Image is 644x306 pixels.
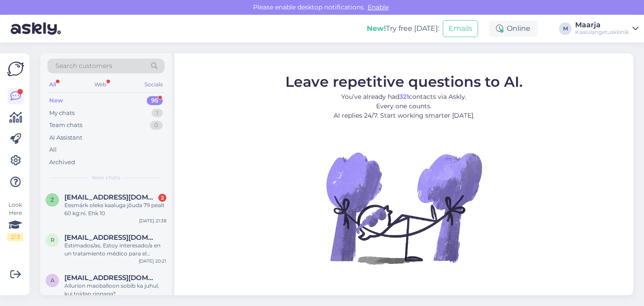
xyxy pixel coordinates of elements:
[285,92,523,120] p: You’ve already had contacts via Askly. Every one counts. AI replies 24/7. Start working smarter [...
[49,109,75,118] div: My chats
[7,233,23,241] div: 2 / 3
[64,274,157,282] span: arminegrigorjan@gmail.com
[139,258,166,264] div: [DATE] 20:21
[559,22,572,35] div: M
[367,23,439,34] div: Try free [DATE]:
[399,92,409,100] b: 321
[49,145,57,154] div: All
[92,174,120,182] span: New chats
[575,21,629,29] div: Maarja
[47,79,58,90] div: All
[49,158,75,167] div: Archived
[64,234,157,242] span: rodriguezllibre@yahoo.com
[7,201,23,241] div: Look Here
[367,24,386,33] b: New!
[323,127,484,288] img: No Chat active
[489,21,538,37] div: Online
[55,61,112,71] span: Search customers
[49,96,63,105] div: New
[152,109,163,118] div: 1
[64,242,166,258] div: Estimados/as, Estoy interesado/a en un tratamiento médico para el control del peso en su clínica....
[93,79,108,90] div: Web
[7,60,24,77] img: Askly Logo
[64,282,166,298] div: Allurion maoballoon sobib ka juhul, kui toidan rinnaga?
[158,194,166,202] div: 2
[147,96,163,105] div: 95
[49,121,82,130] div: Team chats
[139,217,166,224] div: [DATE] 21:38
[443,20,478,37] button: Emails
[365,3,391,11] span: Enable
[575,21,639,36] a: MaarjaKaalulangetuskliinik
[49,133,82,142] div: AI Assistant
[64,193,157,201] span: zannadossantos@gmail.com
[143,79,165,90] div: Socials
[51,237,55,243] span: r
[51,196,54,203] span: z
[51,277,55,284] span: a
[64,201,166,217] div: Eesmärk oleks kaaluga jõuda 79 pealt 60 kg:ni. Ehk 10
[285,72,523,90] span: Leave repetitive questions to AI.
[150,121,163,130] div: 0
[575,29,629,36] div: Kaalulangetuskliinik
